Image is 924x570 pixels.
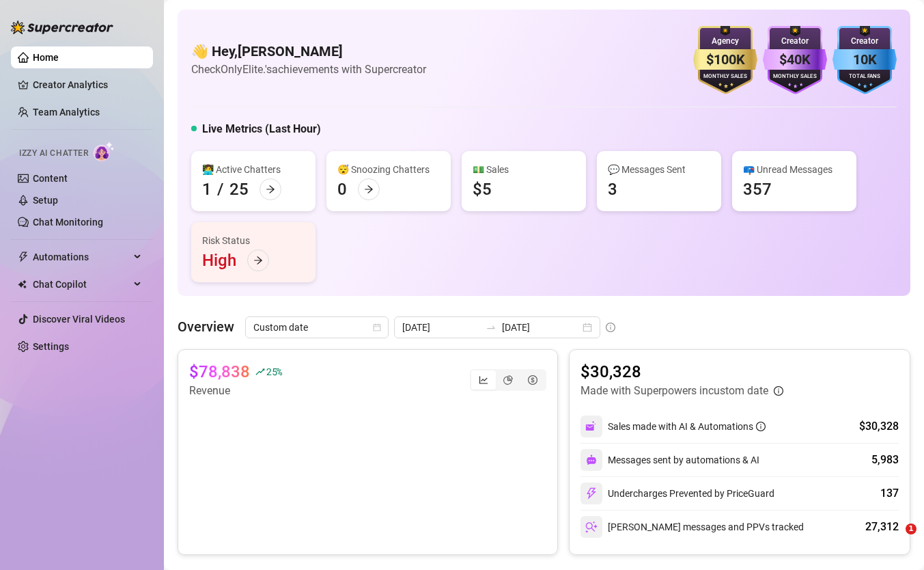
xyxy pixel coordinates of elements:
[337,162,440,177] div: 😴 Snoozing Chatters
[33,246,130,268] span: Automations
[255,367,265,377] span: rise
[832,26,897,94] img: blue-badge-DgoSNQY1.svg
[33,273,130,295] span: Chat Copilot
[191,42,426,61] h4: 👋 Hey, [PERSON_NAME]
[693,26,757,94] img: gold-badge-CigiZidd.svg
[832,35,897,48] div: Creator
[33,217,103,228] a: Chat Monitoring
[693,72,757,81] div: Monthly Sales
[906,524,916,534] span: 1
[585,420,598,433] img: svg%3e
[473,178,492,200] div: $5
[189,383,282,399] article: Revenue
[503,375,513,385] span: pie-chart
[266,365,282,378] span: 25 %
[580,361,783,383] article: $30,328
[580,483,774,504] div: Undercharges Prevented by PriceGuard
[178,316,234,337] article: Overview
[756,422,766,431] span: info-circle
[33,314,125,325] a: Discover Viral Videos
[33,341,69,352] a: Settings
[606,323,615,332] span: info-circle
[202,233,305,248] div: Risk Status
[33,173,68,184] a: Content
[693,35,757,48] div: Agency
[608,419,766,434] div: Sales made with AI & Automations
[191,61,426,78] article: Check OnlyElite.'s achievements with Supercreator
[502,320,580,335] input: End date
[763,49,827,70] div: $40K
[486,322,496,333] span: to
[202,121,321,137] h5: Live Metrics (Last Hour)
[364,185,374,194] span: arrow-right
[94,141,115,161] img: AI Chatter
[608,178,617,200] div: 3
[11,21,113,34] img: logo-BBDzfeDw.svg
[608,162,710,177] div: 💬 Messages Sent
[202,178,212,200] div: 1
[19,147,88,160] span: Izzy AI Chatter
[580,383,768,399] article: Made with Superpowers in custom date
[743,178,772,200] div: 357
[33,195,58,206] a: Setup
[859,418,899,435] div: $30,328
[202,162,305,177] div: 👩‍💻 Active Chatters
[470,369,546,391] div: segmented control
[33,107,100,118] a: Team Analytics
[580,449,759,471] div: Messages sent by automations & AI
[865,519,899,535] div: 27,312
[473,162,575,177] div: 💵 Sales
[832,72,897,81] div: Total Fans
[585,521,598,533] img: svg%3e
[266,185,275,194] span: arrow-right
[229,178,249,200] div: 25
[774,386,783,396] span: info-circle
[586,454,597,465] img: svg%3e
[871,452,899,468] div: 5,983
[763,72,827,81] div: Monthly Sales
[878,524,910,556] iframe: Intercom live chat
[18,280,27,289] img: Chat Copilot
[763,26,827,94] img: purple-badge-B9DA21FR.svg
[402,320,480,335] input: Start date
[763,35,827,48] div: Creator
[580,516,804,538] div: [PERSON_NAME] messages and PPVs tracked
[253,256,263,265] span: arrow-right
[253,317,380,338] span: Custom date
[743,162,845,177] div: 📪 Unread Messages
[373,323,381,331] span: calendar
[832,49,897,70] div: 10K
[880,485,899,502] div: 137
[693,49,757,70] div: $100K
[528,375,537,385] span: dollar-circle
[337,178,347,200] div: 0
[33,74,142,96] a: Creator Analytics
[486,322,496,333] span: swap-right
[189,361,250,383] article: $78,838
[585,487,598,500] img: svg%3e
[18,252,29,262] span: thunderbolt
[33,52,59,63] a: Home
[479,375,488,385] span: line-chart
